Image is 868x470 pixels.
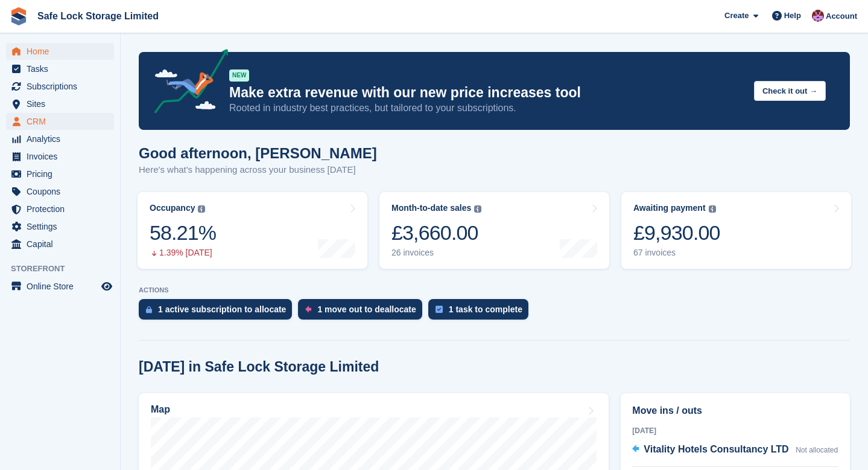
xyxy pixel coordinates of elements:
[379,192,609,269] a: Month-to-date sales £3,660.00 26 invoices
[27,113,99,130] span: CRM
[391,248,481,258] div: 26 invoices
[27,95,99,112] span: Sites
[6,201,114,217] a: menu
[229,69,249,82] div: NEW
[812,10,824,22] img: Toni Ebong
[633,221,720,245] div: £9,930.00
[6,95,114,112] a: menu
[6,236,114,253] a: menu
[158,304,286,314] div: 1 active subscription to allocate
[621,192,851,269] a: Awaiting payment £9,930.00 67 invoices
[33,6,163,26] a: Safe Lock Storage Limited
[11,263,120,275] span: Storefront
[100,279,114,294] a: Preview store
[139,359,379,375] h2: [DATE] in Safe Lock Storage Limited
[391,221,481,245] div: £3,660.00
[6,148,114,165] a: menu
[709,205,716,213] img: icon-info-grey-7440780725fd019a000dd9b08b2336e03edf1995a4989e88bcd33f0948082b44.svg
[632,425,838,436] div: [DATE]
[27,278,99,295] span: Online Store
[632,404,838,418] h2: Move ins / outs
[229,84,744,101] p: Make extra revenue with our new price increases tool
[391,203,471,213] div: Month-to-date sales
[27,236,99,253] span: Capital
[27,218,99,235] span: Settings
[151,404,170,415] h2: Map
[139,299,298,326] a: 1 active subscription to allocate
[138,192,367,269] a: Occupancy 58.21% 1.39% [DATE]
[6,166,114,182] a: menu
[27,201,99,217] span: Protection
[144,49,229,118] img: price-adjustments-announcement-icon-8257ccfd72463d97f412b2fc003d46551f7dbcb40ab6d574587a9cd5c0d94...
[139,286,850,294] p: ACTIONS
[474,205,481,213] img: icon-info-grey-7440780725fd019a000dd9b08b2336e03edf1995a4989e88bcd33f0948082b44.svg
[298,299,428,326] a: 1 move out to deallocate
[27,183,99,200] span: Coupons
[27,78,99,95] span: Subscriptions
[6,130,114,147] a: menu
[436,306,443,313] img: task-75834270c22a3079a89374b754ae025e5fb1db73e45f91037f5363f120a921f8.svg
[6,43,114,60] a: menu
[146,306,152,314] img: active_subscription_to_allocate_icon-d502201f5373d7db506a760aba3b589e785aa758c864c3986d89f69b8ff3...
[27,130,99,147] span: Analytics
[139,163,377,177] p: Here's what's happening across your business [DATE]
[150,203,195,213] div: Occupancy
[428,299,534,326] a: 1 task to complete
[6,183,114,200] a: menu
[784,10,801,22] span: Help
[633,248,720,258] div: 67 invoices
[6,278,114,295] a: menu
[27,60,99,77] span: Tasks
[6,113,114,130] a: menu
[632,442,838,458] a: Vitality Hotels Consultancy LTD Not allocated
[198,205,205,213] img: icon-info-grey-7440780725fd019a000dd9b08b2336e03edf1995a4989e88bcd33f0948082b44.svg
[6,60,114,77] a: menu
[754,81,826,101] button: Check it out →
[796,446,838,454] span: Not allocated
[27,43,99,60] span: Home
[27,166,99,182] span: Pricing
[150,221,216,245] div: 58.21%
[449,304,522,314] div: 1 task to complete
[150,248,216,258] div: 1.39% [DATE]
[6,218,114,235] a: menu
[10,7,28,25] img: stora-icon-8386f47178a22dfd0bd8f6a31ec36ba5ce8667c1dd55bd0f319d3a0aa187defe.svg
[633,203,706,213] div: Awaiting payment
[644,444,788,454] span: Vitality Hotels Consultancy LTD
[317,304,416,314] div: 1 move out to deallocate
[826,10,857,22] span: Account
[305,306,311,313] img: move_outs_to_deallocate_icon-f764333ba52eb49d3ac5e1228854f67142a1ed5810a6f6cc68b1a99e826820c5.svg
[229,101,744,115] p: Rooted in industry best practices, but tailored to your subscriptions.
[6,78,114,95] a: menu
[724,10,749,22] span: Create
[27,148,99,165] span: Invoices
[139,145,377,161] h1: Good afternoon, [PERSON_NAME]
